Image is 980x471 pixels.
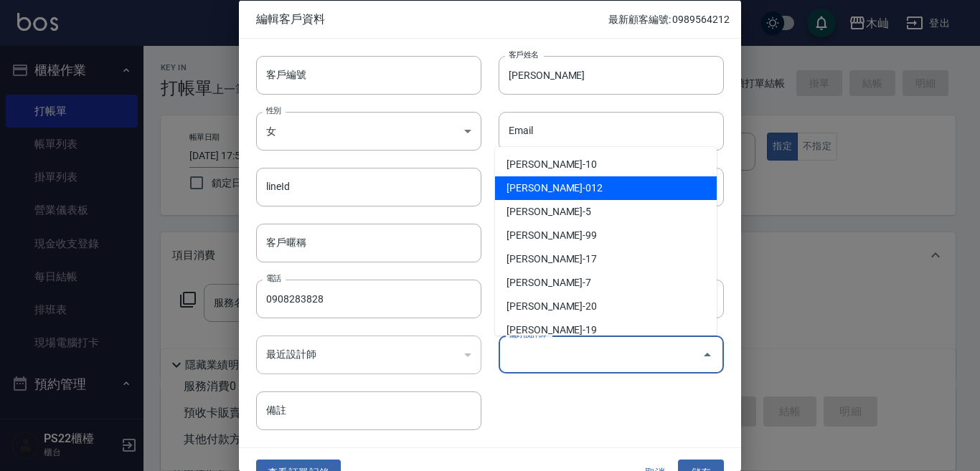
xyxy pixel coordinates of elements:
[266,273,281,284] label: 電話
[495,224,717,247] li: [PERSON_NAME]-99
[495,271,717,295] li: [PERSON_NAME]-7
[256,11,608,26] span: 編輯客戶資料
[608,11,730,27] p: 最新顧客編號: 0989564212
[495,295,717,318] li: [PERSON_NAME]-20
[509,49,539,60] label: 客戶姓名
[495,318,717,342] li: [PERSON_NAME]-19
[495,200,717,224] li: [PERSON_NAME]-5
[696,343,719,366] button: Close
[495,247,717,271] li: [PERSON_NAME]-17
[256,111,481,150] div: 女
[266,105,281,115] label: 性別
[495,176,717,200] li: [PERSON_NAME]-012
[495,153,717,176] li: [PERSON_NAME]-10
